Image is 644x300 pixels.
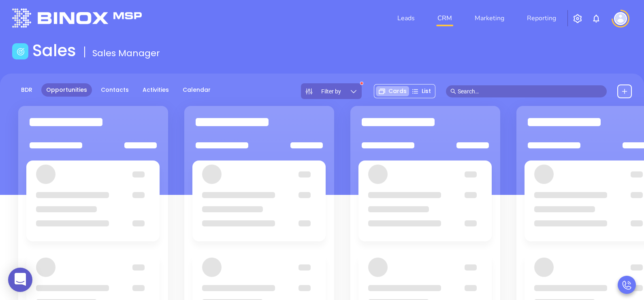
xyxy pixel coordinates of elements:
img: logo [12,8,142,27]
a: Marketing [471,10,508,26]
span: Sales Manager [92,47,160,59]
span: search [450,89,456,94]
a: Calendar [178,83,215,97]
a: CRM [434,10,455,26]
h1: Sales [32,41,76,60]
span: Filter by [321,89,341,94]
div: List [409,86,433,96]
a: Leads [394,10,418,26]
img: user [614,12,627,25]
div: Cards [376,86,409,96]
a: Reporting [524,10,559,26]
img: iconSetting [573,14,582,23]
img: iconNotification [591,14,601,23]
a: Opportunities [41,83,92,97]
a: BDR [16,83,37,97]
a: Contacts [96,83,134,97]
input: Search… [458,87,603,96]
a: Activities [138,83,174,97]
